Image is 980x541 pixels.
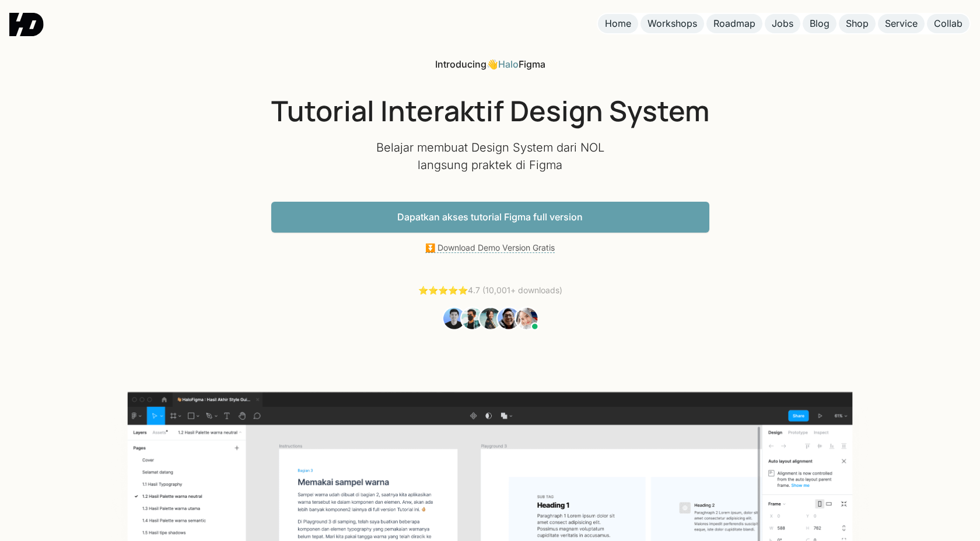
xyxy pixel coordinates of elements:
div: Home [605,17,631,30]
a: Home [598,14,638,33]
a: Workshops [640,14,704,33]
a: Dapatkan akses tutorial Figma full version [271,202,709,233]
div: Shop [846,17,869,30]
a: ⭐️⭐️⭐️⭐️⭐️ [418,285,468,295]
div: Blog [810,17,829,30]
a: Collab [927,14,970,33]
a: ⏬ Download Demo Version Gratis [425,243,555,253]
span: Introducing [435,58,487,70]
a: Blog [803,14,836,33]
div: Jobs [772,17,793,30]
a: Service [878,14,925,33]
div: 4.7 (10,001+ downloads) [418,284,562,297]
div: Roadmap [713,17,755,30]
a: Halo [498,58,519,70]
h1: Tutorial Interaktif Design System [271,94,709,128]
p: Belajar membuat Design System dari NOL langsung praktek di Figma [373,139,607,174]
div: Service [885,17,918,30]
a: Shop [839,14,876,33]
div: 👋 [435,58,545,71]
div: Collab [934,17,963,30]
a: Roadmap [706,14,762,33]
a: Jobs [765,14,800,33]
div: Workshops [647,17,697,30]
span: Figma [519,58,545,70]
img: Students Tutorial Belajar UI Design dari NOL Figma HaloFigma [442,306,538,331]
